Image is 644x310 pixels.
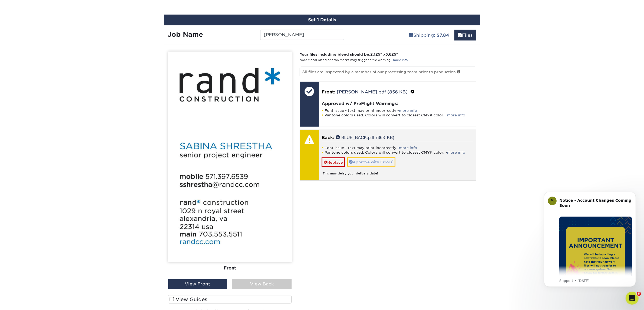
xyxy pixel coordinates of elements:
[300,58,408,62] small: *Additional bleed or crop marks may trigger a file warning –
[385,52,396,56] span: 3.625
[164,15,480,25] div: Set 1 Details
[322,150,473,155] li: Pantone colors used. Colors will convert to closest CMYK color. -
[454,30,476,41] a: Files
[336,135,394,139] a: BLUE_BACK.pdf (363 KB)
[399,146,417,150] a: more info
[322,108,473,113] li: Font issue - text may print incorrectly -
[300,52,398,56] strong: Your files including bleed should be: " x "
[168,31,203,38] strong: Job Name
[536,183,644,295] iframe: Intercom notifications message
[370,52,380,56] span: 2.125
[168,295,292,304] label: View Guides
[447,150,465,154] a: more info
[322,135,334,140] span: Back:
[322,157,345,167] a: Replace
[637,292,641,296] span: 6
[409,33,414,38] span: shipping
[260,30,344,40] input: Enter a job name
[406,30,453,41] a: Shipping: $7.84
[168,262,292,274] div: Front
[458,33,462,38] span: files
[393,58,408,62] a: more info
[434,33,450,38] b: : $7.84
[322,146,473,150] li: Font issue - text may print incorrectly -
[347,157,395,167] a: Approve with Errors*
[337,89,408,95] a: [PERSON_NAME].pdf (856 KB)
[626,292,639,305] iframe: Intercom live chat
[447,113,465,117] a: more info
[300,67,476,77] p: All files are inspected by a member of our processing team prior to production.
[1,294,46,308] iframe: Google Customer Reviews
[322,89,335,95] span: Front:
[322,167,473,176] div: This may delay your delivery date!
[322,113,473,117] li: Pantone colors used. Colors will convert to closest CMYK color. -
[168,279,227,289] div: View Front
[399,109,417,113] a: more info
[232,279,292,289] div: View Back
[322,101,473,106] h4: Approved w/ PreFlight Warnings:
